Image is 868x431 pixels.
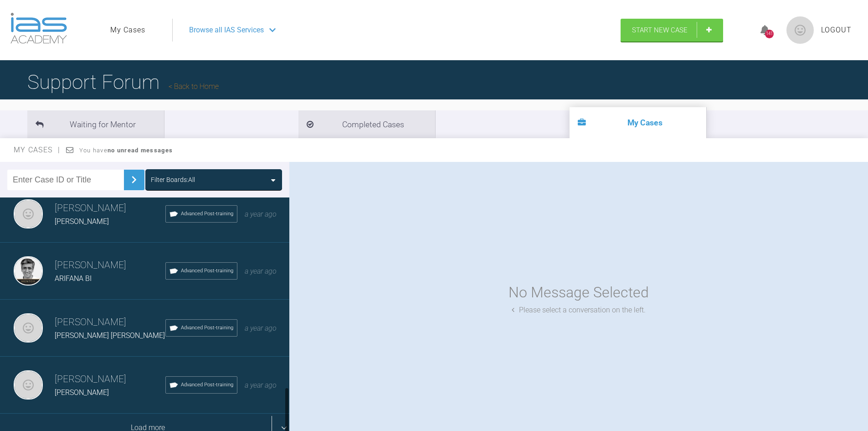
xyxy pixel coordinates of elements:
li: Completed Cases [298,110,435,138]
span: a year ago [245,210,277,218]
img: Mezmin Sawani [14,313,43,343]
span: ARIFANA BI [55,274,92,283]
strong: no unread messages [108,147,173,154]
h3: [PERSON_NAME] [55,315,165,330]
span: Advanced Post-training [181,210,233,218]
span: Start New Case [632,26,688,34]
img: Mezmin Sawani [14,370,43,400]
li: Waiting for Mentor [27,110,164,138]
span: You have [79,147,173,154]
h3: [PERSON_NAME] [55,201,165,216]
h1: Support Forum [27,66,219,98]
span: Browse all IAS Services [189,24,264,36]
a: Back to Home [169,82,219,91]
span: a year ago [245,267,277,275]
div: 141 [765,30,774,38]
span: My Cases [14,145,61,154]
div: Filter Boards: All [151,175,195,185]
span: [PERSON_NAME] [55,217,109,226]
img: profile.png [786,16,814,44]
span: a year ago [245,381,277,389]
span: [PERSON_NAME] [PERSON_NAME] [55,331,165,340]
a: Start New Case [621,19,723,42]
img: Asif Chatoo [14,256,43,286]
img: logo-light.3e3ef733.png [10,13,67,44]
img: chevronRight.28bd32b0.svg [127,172,141,187]
div: No Message Selected [508,281,649,304]
h3: [PERSON_NAME] [55,372,165,387]
li: My Cases [570,107,706,138]
span: Advanced Post-training [181,324,233,332]
h3: [PERSON_NAME] [55,258,165,273]
div: Please select a conversation on the left. [512,304,646,316]
img: Mezmin Sawani [14,199,43,228]
a: My Cases [110,24,145,36]
span: Advanced Post-training [181,381,233,389]
input: Enter Case ID or Title [7,170,124,190]
a: Logout [821,24,852,36]
span: [PERSON_NAME] [55,388,109,397]
span: Advanced Post-training [181,267,233,275]
span: a year ago [245,324,277,332]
